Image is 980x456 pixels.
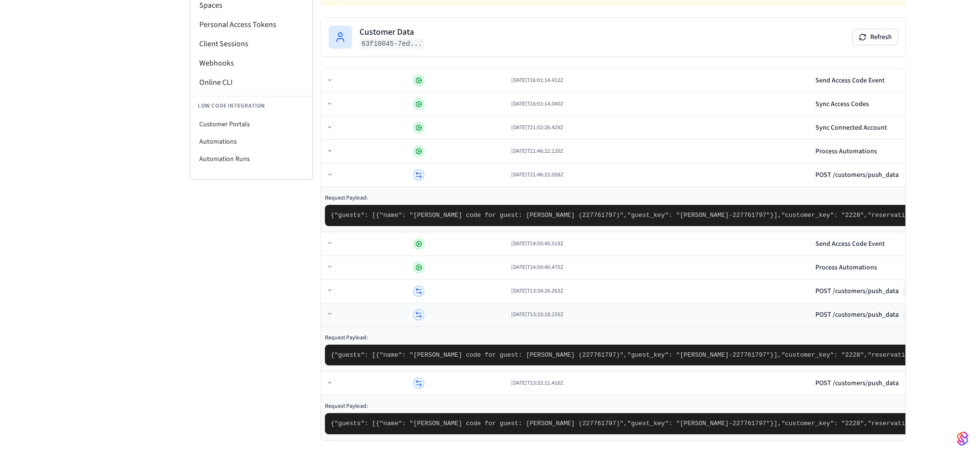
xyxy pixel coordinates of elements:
span: } [770,420,774,427]
h2: Customer Data [360,26,414,39]
span: [DATE]T16:01:14.040Z [511,100,563,108]
span: { [331,420,335,427]
span: { [331,351,335,359]
span: ], [774,420,782,427]
span: [DATE]T13:33:18.255Z [511,310,563,319]
span: { [376,212,380,219]
li: Customer Portals [190,116,312,133]
span: "customer_key": "2228", [781,420,867,427]
span: [DATE]T14:50:40.519Z [511,240,563,248]
li: Automation Runs [190,150,312,168]
button: Show Request [903,285,949,297]
span: Request Payload: [325,402,368,410]
span: { [376,351,380,359]
span: "guests": [ [335,420,376,427]
li: Webhooks [190,54,312,73]
button: Hide Request [903,377,947,389]
span: [DATE]T21:46:22.120Z [511,147,563,155]
span: "customer_key": "2228", [781,351,867,359]
li: Personal Access Tokens [190,15,312,34]
span: } [770,351,774,359]
span: "reservations": [ [868,212,932,219]
span: "name": "[PERSON_NAME] code for guest: [PERSON_NAME] (227761797)", [379,420,627,427]
div: Process Automations [815,147,877,156]
span: "reservations": [ [868,420,932,427]
span: "guest_key": "[PERSON_NAME]-227761797" [627,420,770,427]
div: POST /customers/push_data [815,310,899,320]
span: } [770,212,774,219]
img: SeamLogoGradient.69752ec5.svg [957,431,968,446]
li: Client Sessions [190,34,312,54]
span: Request Payload: [325,194,368,202]
span: Request Payload: [325,334,368,342]
span: "reservations": [ [868,351,932,359]
div: Sync Connected Account [815,123,887,133]
span: "guest_key": "[PERSON_NAME]-227761797" [627,351,770,359]
span: ], [774,212,782,219]
span: ], [774,351,782,359]
li: Automations [190,133,312,150]
div: POST /customers/push_data [815,378,899,388]
span: { [331,212,335,219]
span: [DATE]T16:01:14.412Z [511,76,563,84]
span: "guests": [ [335,351,376,359]
button: Hide Request [903,169,947,181]
code: 63f10045-7ed... [360,39,424,49]
div: Sync Access Codes [815,99,869,109]
button: Refresh [853,29,898,45]
span: [DATE]T21:52:26.429Z [511,123,563,132]
button: Hide Request [903,309,947,321]
span: "guest_key": "[PERSON_NAME]-227761797" [627,212,770,219]
li: Online CLI [190,73,312,92]
div: Process Automations [815,263,877,272]
div: POST /customers/push_data [815,170,899,180]
span: "name": "[PERSON_NAME] code for guest: [PERSON_NAME] (227761797)", [379,351,627,359]
span: "name": "[PERSON_NAME] code for guest: [PERSON_NAME] (227761797)", [379,212,627,219]
span: { [376,420,380,427]
span: "customer_key": "2228", [781,212,867,219]
li: Low Code Integration [190,96,312,116]
span: [DATE]T14:50:40.475Z [511,263,563,271]
div: Send Access Code Event [815,239,885,249]
div: POST /customers/push_data [815,286,899,296]
span: "guests": [ [335,212,376,219]
span: [DATE]T21:46:22.058Z [511,171,563,179]
span: [DATE]T13:34:26.263Z [511,287,563,295]
span: [DATE]T13:32:11.416Z [511,379,563,387]
div: Send Access Code Event [815,76,885,85]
